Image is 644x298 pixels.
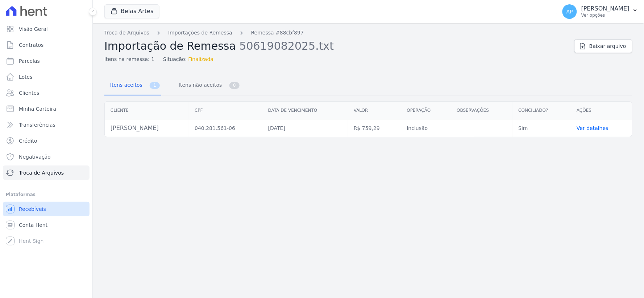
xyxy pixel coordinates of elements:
th: Valor [348,102,401,119]
span: Clientes [19,89,39,97]
a: Transferências [3,118,90,132]
a: Troca de Arquivos [104,29,149,37]
a: Recebíveis [3,202,90,216]
a: Itens aceitos 1 [104,76,161,95]
th: Data de vencimento [262,102,348,119]
span: Negativação [19,153,51,160]
p: Ver opções [581,12,630,18]
span: Situação: [163,56,187,63]
a: Baixar arquivo [574,39,632,53]
th: Conciliado? [513,102,571,119]
a: Remessa #88cbf897 [251,29,304,37]
a: Contratos [3,38,90,52]
a: Conta Hent [3,218,90,232]
a: Ver detalhes [577,125,609,131]
span: AP [566,9,573,14]
td: R$ 759,29 [348,119,401,137]
td: 040.281.561-06 [189,119,262,137]
td: [DATE] [262,119,348,137]
td: Inclusão [401,119,451,137]
a: Importações de Remessa [168,29,232,37]
a: Troca de Arquivos [3,166,90,180]
th: Ações [571,102,632,119]
div: Plataformas [6,190,87,199]
span: Minha Carteira [19,105,56,113]
a: Crédito [3,134,90,148]
span: Conta Hent [19,221,47,229]
span: Itens não aceitos [174,78,223,92]
span: Crédito [19,137,37,144]
td: Sim [513,119,571,137]
span: Parcelas [19,57,40,65]
span: 1 [150,82,160,89]
th: CPF [189,102,262,119]
a: Clientes [3,86,90,100]
span: Baixar arquivo [589,42,626,50]
a: Parcelas [3,54,90,68]
a: Negativação [3,150,90,164]
span: Troca de Arquivos [19,169,64,176]
th: Observações [451,102,513,119]
span: Recebíveis [19,205,46,213]
span: Itens na remessa: 1 [104,56,154,63]
span: Importação de Remessa [104,40,236,52]
nav: Breadcrumb [104,29,569,37]
span: 0 [229,82,240,89]
span: Finalizada [188,56,214,63]
td: [PERSON_NAME] [105,119,189,137]
button: AP [PERSON_NAME] Ver opções [557,1,644,22]
th: Cliente [105,102,189,119]
a: Visão Geral [3,22,90,36]
span: 50619082025.txt [240,39,334,52]
span: Transferências [19,121,55,128]
span: Contratos [19,41,43,49]
span: Lotes [19,73,33,81]
a: Minha Carteira [3,102,90,116]
button: Belas Artes [104,4,159,18]
p: [PERSON_NAME] [581,5,630,12]
a: Itens não aceitos 0 [173,76,241,95]
span: Itens aceitos [106,78,144,92]
th: Operação [401,102,451,119]
span: Visão Geral [19,25,48,33]
a: Lotes [3,70,90,84]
